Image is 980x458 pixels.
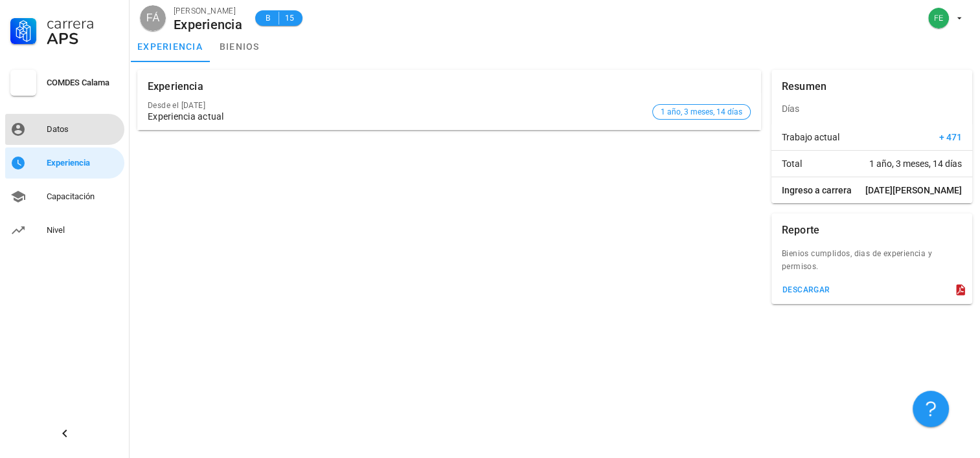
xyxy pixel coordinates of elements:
[777,281,836,299] button: descargar
[865,184,962,197] span: [DATE][PERSON_NAME]
[174,17,242,32] div: Experiencia
[782,131,839,144] span: Trabajo actual
[140,5,166,31] div: avatar
[771,93,972,124] div: Días
[5,215,124,246] a: Nivel
[148,111,647,122] div: Experiencia actual
[284,12,295,25] span: 15
[771,247,972,281] div: Bienios cumplidos, dias de experiencia y permisos.
[47,78,119,88] div: COMDES Calama
[47,158,119,168] div: Experiencia
[869,157,962,170] span: 1 año, 3 meses, 14 días
[661,105,742,119] span: 1 año, 3 meses, 14 días
[263,12,273,25] span: B
[211,31,269,62] a: bienios
[782,285,830,294] div: descargar
[47,191,119,202] div: Capacitación
[782,184,852,197] span: Ingreso a carrera
[5,181,124,212] a: Capacitación
[928,8,949,28] div: avatar
[5,147,124,179] a: Experiencia
[47,225,119,235] div: Nivel
[782,157,802,170] span: Total
[47,31,119,47] div: APS
[939,131,962,144] span: + 471
[782,70,826,104] div: Resumen
[47,124,119,135] div: Datos
[148,70,203,104] div: Experiencia
[130,31,211,62] a: experiencia
[146,5,159,31] span: FÁ
[174,5,242,17] div: [PERSON_NAME]
[148,101,647,110] div: Desde el [DATE]
[782,213,819,247] div: Reporte
[5,114,124,145] a: Datos
[47,16,119,31] div: Carrera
